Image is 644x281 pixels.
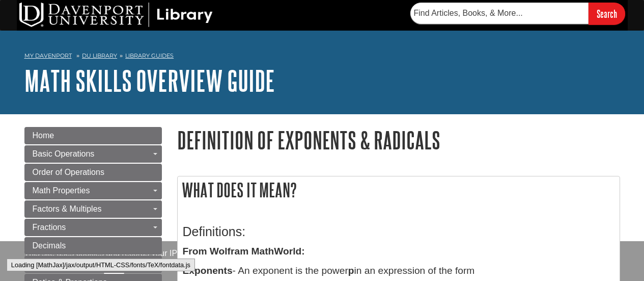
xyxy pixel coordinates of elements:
a: Fractions [24,219,162,236]
h1: Definition of Exponents & Radicals [177,127,620,153]
span: Fractions [33,223,66,232]
strong: From Wolfram MathWorld: [183,246,305,257]
a: My Davenport [24,52,72,60]
a: Home [24,127,162,144]
span: Basic Operations [33,149,95,158]
a: Factors & Multiples [24,200,162,218]
b: Exponents [183,265,233,276]
a: Math Properties [24,182,162,199]
span: Home [33,131,54,140]
a: Library Guides [125,52,174,59]
span: Factors & Multiples [33,205,102,213]
a: Percents [24,256,162,273]
h2: What does it mean? [178,176,620,203]
form: Searches DU Library's articles, books, and more [410,3,625,24]
div: Loading [MathJax]/jax/output/HTML-CSS/fonts/TeX/fontdata.js [7,259,195,271]
a: Math Skills Overview Guide [24,65,275,96]
b: p [348,265,354,276]
span: Order of Operations [33,168,104,176]
span: Decimals [33,241,66,250]
img: DU Library [19,3,213,27]
h3: Definitions: [183,224,614,239]
a: DU Library [82,52,117,59]
input: Find Articles, Books, & More... [410,3,589,24]
span: Math Properties [33,186,90,195]
a: Basic Operations [24,145,162,163]
a: Decimals [24,237,162,254]
a: Order of Operations [24,164,162,181]
input: Search [589,3,625,24]
nav: breadcrumb [24,49,620,65]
